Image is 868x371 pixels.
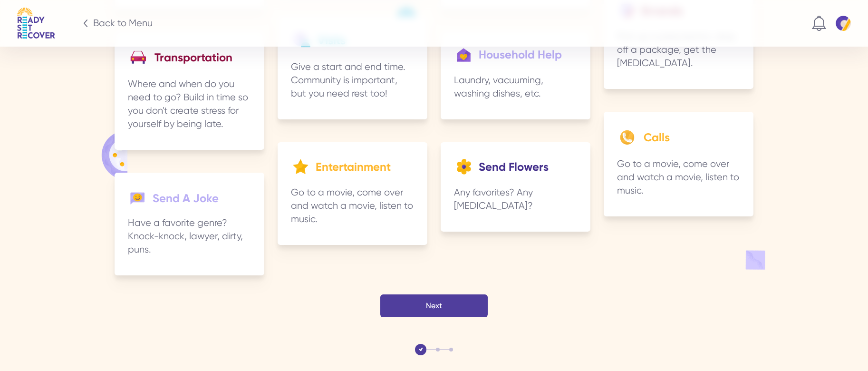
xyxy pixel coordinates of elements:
[55,17,153,30] a: Big arrow icn Back to Menu
[17,8,55,39] img: Logo
[128,68,251,131] div: Where and when do you need to go? Build in time so you don't create stress for yourself by being ...
[812,16,826,31] img: Notification
[617,127,638,148] img: Calls
[101,131,128,180] img: Pattern ellement-1
[153,191,219,206] div: Send A Joke
[836,16,851,31] img: Default profile pic 7
[479,159,549,175] div: Send Flowers
[454,157,473,176] img: Send flowers
[291,157,310,176] img: Entertainment
[479,47,562,62] div: Household Help
[93,17,153,30] div: Back to Menu
[154,50,232,65] div: Transportation
[316,159,391,175] div: Entertainment
[644,130,670,145] div: Calls
[291,51,414,100] div: Give a start and end time. Community is important, but you need rest too!
[454,45,473,64] img: Household help
[128,47,149,68] img: Transportation
[617,148,740,197] div: Go to a movie, come over and watch a movie, listen to music.
[454,64,577,100] div: Laundry, vacuuming, washing dishes, etc.
[735,241,775,280] img: Pattern element cta 2
[291,176,414,226] div: Go to a movie, come over and watch a movie, listen to music.
[128,207,251,256] div: Have a favorite genre? Knock-knock, lawyer, dirty, puns.
[380,294,488,317] div: Next
[454,176,577,213] div: Any favorites? Any [MEDICAL_DATA]?
[128,190,147,207] img: Send a joke
[82,20,89,27] img: Big arrow icn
